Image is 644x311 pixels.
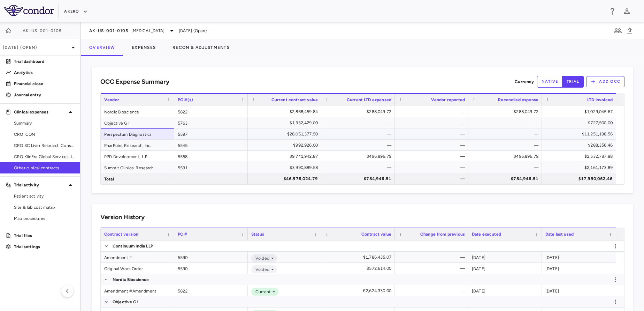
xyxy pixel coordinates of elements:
[562,76,584,88] button: trial
[101,151,174,162] div: PPD Development, L.P.
[401,140,465,151] div: —
[328,162,391,173] div: —
[14,204,75,210] span: Site & lab cost matrix
[131,28,165,34] span: [MEDICAL_DATA]
[328,117,391,128] div: —
[401,285,465,296] div: —
[475,151,538,162] div: $496,896.79
[174,117,248,128] div: 5763
[100,213,145,222] h6: Version History
[101,285,174,296] div: Amendment #Amendment
[251,232,264,237] span: Status
[14,215,75,222] span: Map procedures
[178,232,187,237] span: PO #
[101,140,174,150] div: PharPoint Research, Inc.
[328,263,391,274] div: $572,614.00
[475,140,538,151] div: —
[14,165,75,171] span: Other clinical contracts
[542,252,616,262] div: [DATE]
[475,128,538,140] div: —
[14,109,66,115] p: Clinical expenses
[253,266,269,273] span: Voided
[113,299,138,305] p: Objective GI
[14,69,75,76] p: Analytics
[14,58,75,65] p: Trial dashboard
[347,97,391,102] span: Current LTD expensed
[113,276,149,283] p: Nordic Bioscience
[537,76,563,88] button: native
[179,28,207,34] span: [DATE] (Open)
[14,92,75,98] p: Journal entry
[475,117,538,128] div: —
[14,81,75,87] p: Financial close
[254,106,318,117] div: $2,868,459.84
[468,263,542,274] div: [DATE]
[548,140,613,151] div: $288,356.46
[431,97,465,102] span: Vendor reported
[328,151,391,162] div: $496,896.79
[254,173,318,184] div: $46,978,024.79
[401,162,465,173] div: —
[420,232,465,237] span: Change from previous
[14,182,66,188] p: Trial activity
[328,285,391,296] div: €2,624,330.00
[468,285,542,296] div: [DATE]
[328,252,391,263] div: $1,786,435.07
[14,244,75,250] p: Trial settings
[14,232,75,239] p: Trial files
[515,79,534,85] p: Currency
[401,173,465,184] div: —
[174,252,248,262] div: 5590
[14,193,75,199] span: Patient activity
[174,162,248,173] div: 5591
[178,97,193,102] span: PO #(s)
[174,140,248,150] div: 5545
[174,106,248,117] div: 5822
[254,128,318,140] div: $28,051,377.50
[401,117,465,128] div: —
[361,232,391,237] span: Contract value
[271,97,318,102] span: Current contract value
[475,162,538,173] div: —
[64,6,87,17] button: Akero
[498,97,538,102] span: Reconciled expense
[545,232,574,237] span: Date last used
[328,106,391,117] div: $288,049.72
[254,151,318,162] div: $9,741,942.87
[548,151,613,162] div: $2,532,787.88
[101,117,174,128] div: Objective GI
[101,162,174,173] div: Summit Clinical Research
[174,128,248,139] div: 5597
[4,5,54,16] img: logo-full-BYUhSk78.svg
[548,162,613,173] div: $2,161,173.89
[174,263,248,274] div: 5590
[174,151,248,162] div: 5558
[104,97,119,102] span: Vendor
[475,106,538,117] div: $288,049.72
[401,151,465,162] div: —
[81,39,123,56] button: Overview
[253,255,269,261] span: Voided
[468,252,542,262] div: [DATE]
[89,28,129,34] span: AK-US-001-0105
[548,173,613,184] div: $17,990,062.46
[14,131,75,138] span: CRO ICON
[174,285,248,296] div: 5822
[328,140,391,151] div: —
[100,77,169,87] h6: OCC Expense Summary
[586,76,624,87] button: Add OCC
[254,117,318,128] div: $1,332,429.00
[101,128,174,139] div: Perspectum Diagnostics
[14,154,75,160] span: CRO KlinEra Global Services, Inc
[401,263,465,274] div: —
[113,243,153,249] p: Continuum India LLP
[123,39,164,56] button: Expenses
[23,28,62,34] span: AK-US-001-0105
[542,263,616,274] div: [DATE]
[254,140,318,151] div: $992,926.00
[328,128,391,140] div: —
[14,142,75,149] span: CRO SC Liver Research Consortium LLC
[254,162,318,173] div: $3,990,889.58
[475,173,538,184] div: $784,946.51
[14,120,75,126] span: Summary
